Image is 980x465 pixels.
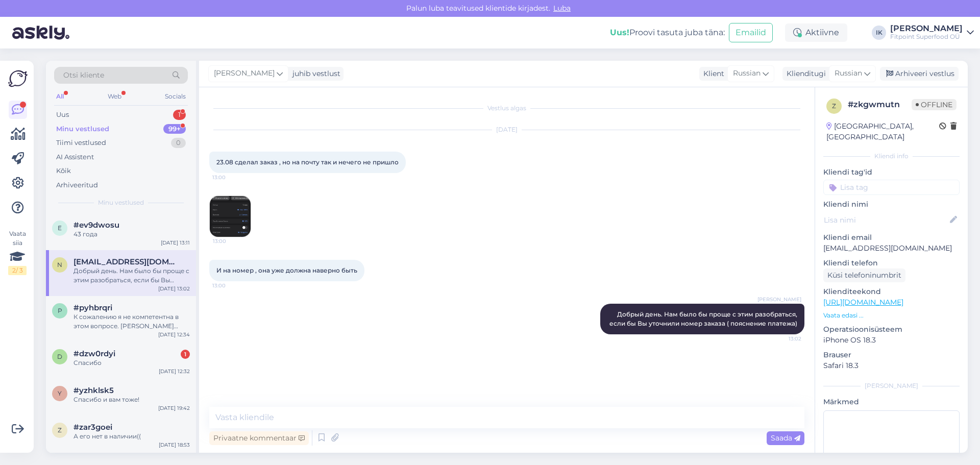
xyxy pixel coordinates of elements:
[161,239,190,247] div: [DATE] 13:11
[880,67,959,81] div: Arhiveeri vestlus
[823,232,960,243] p: Kliendi email
[729,23,773,42] button: Emailid
[824,214,948,226] input: Lisa nimi
[823,286,960,297] p: Klienditeekond
[835,68,862,79] span: Russian
[214,68,275,79] span: [PERSON_NAME]
[890,25,974,41] a: [PERSON_NAME]Fitpoint Superfood OÜ
[73,221,119,230] span: #ev9dwosu
[832,102,836,110] span: z
[159,441,190,449] div: [DATE] 18:53
[58,224,62,232] span: e
[823,268,905,282] div: Küsi telefoninumbrit
[213,237,251,245] span: 13:00
[848,99,912,111] div: # zkgwmutn
[58,426,62,434] span: z
[8,229,27,275] div: Vaata siia
[159,368,190,375] div: [DATE] 12:32
[890,25,963,33] div: [PERSON_NAME]
[823,180,960,195] input: Lisa tag
[733,68,761,79] span: Russian
[782,68,826,79] div: Klienditugi
[209,104,804,113] div: Vestlus algas
[757,296,801,303] span: [PERSON_NAME]
[158,331,190,338] div: [DATE] 12:34
[73,423,112,432] span: #zar3goei
[912,99,957,110] span: Offline
[209,125,804,134] div: [DATE]
[158,404,190,412] div: [DATE] 19:42
[872,26,886,40] div: IK
[56,152,94,162] div: AI Assistent
[823,298,903,307] a: [URL][DOMAIN_NAME]
[771,433,800,443] span: Saada
[58,389,62,397] span: y
[171,138,186,148] div: 0
[823,360,960,371] p: Safari 18.3
[73,312,190,331] div: К сожалению я не компетентна в этом вопросе. [PERSON_NAME] следует проконсультироваться с доктором
[823,324,960,335] p: Operatsioonisüsteem
[56,180,98,190] div: Arhiveeritud
[699,68,724,79] div: Klient
[57,261,62,268] span: n
[98,198,144,207] span: Minu vestlused
[8,69,28,88] img: Askly Logo
[73,303,112,312] span: #pyhbrqri
[609,310,799,327] span: Добрый день. Нам было бы проще с этим разобраться, если бы Вы уточнили номер заказа ( пояснение п...
[163,90,188,103] div: Socials
[56,110,69,120] div: Uus
[823,167,960,178] p: Kliendi tag'id
[209,431,309,445] div: Privaatne kommentaar
[216,158,399,166] span: 23.08 сделал заказ , но на почту так и нечего не пришло
[823,311,960,320] p: Vaata edasi ...
[823,152,960,161] div: Kliendi info
[890,33,963,41] div: Fitpoint Superfood OÜ
[173,110,186,120] div: 1
[823,199,960,210] p: Kliendi nimi
[823,381,960,390] div: [PERSON_NAME]
[823,243,960,254] p: [EMAIL_ADDRESS][DOMAIN_NAME]
[181,350,190,359] div: 1
[73,349,115,358] span: #dzw0rdyi
[73,395,190,404] div: Спасибо и вам тоже!
[610,28,629,37] b: Uus!
[823,350,960,360] p: Brauser
[823,258,960,268] p: Kliendi telefon
[826,121,939,142] div: [GEOGRAPHIC_DATA], [GEOGRAPHIC_DATA]
[73,432,190,441] div: А его нет в наличии((
[212,174,251,181] span: 13:00
[550,4,574,13] span: Luba
[610,27,725,39] div: Proovi tasuta juba täna:
[106,90,124,103] div: Web
[163,124,186,134] div: 99+
[73,358,190,368] div: Спасибо
[763,335,801,342] span: 13:02
[73,230,190,239] div: 43 года
[785,23,847,42] div: Aktiivne
[158,285,190,292] div: [DATE] 13:02
[56,124,109,134] div: Minu vestlused
[8,266,27,275] div: 2 / 3
[54,90,66,103] div: All
[73,386,114,395] span: #yzhklsk5
[56,138,106,148] div: Tiimi vestlused
[63,70,104,81] span: Otsi kliente
[57,353,62,360] span: d
[823,397,960,407] p: Märkmed
[56,166,71,176] div: Kõik
[288,68,340,79] div: juhib vestlust
[216,266,357,274] span: И на номер , она уже должна наверно быть
[212,282,251,289] span: 13:00
[823,335,960,346] p: iPhone OS 18.3
[73,257,180,266] span: neqnick@gmail.com
[73,266,190,285] div: Добрый день. Нам было бы проще с этим разобраться, если бы Вы уточнили номер заказа ( пояснение п...
[210,196,251,237] img: Attachment
[58,307,62,314] span: p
